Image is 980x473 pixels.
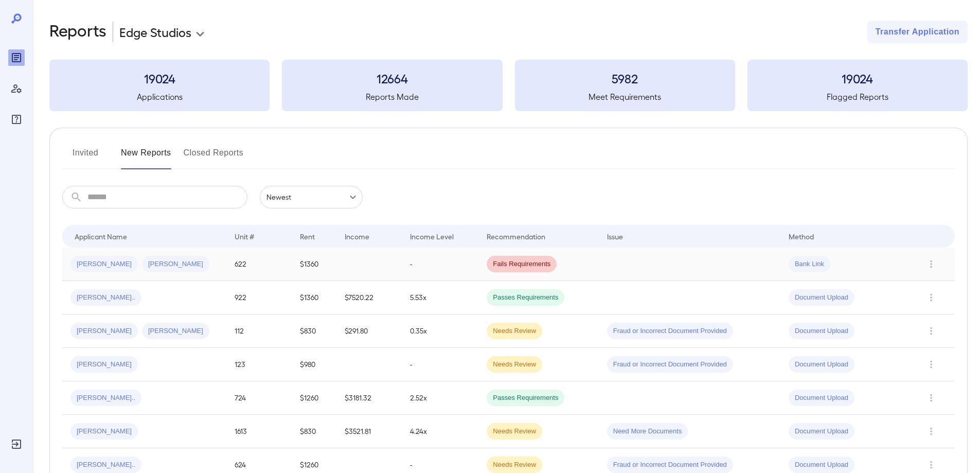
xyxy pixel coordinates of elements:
[923,356,939,373] button: Row Actions
[336,314,402,348] td: $291.80
[49,60,968,111] summary: 19024Applications12664Reports Made5982Meet Requirements19024Flagged Reports
[70,293,141,303] span: [PERSON_NAME]..
[292,381,336,415] td: $1260
[402,314,478,348] td: 0.35x
[789,460,854,470] span: Document Upload
[487,230,545,242] div: Recommendation
[789,427,854,436] span: Document Upload
[292,248,336,281] td: $1360
[226,381,292,415] td: 724
[515,70,735,86] h3: 5982
[487,360,542,370] span: Needs Review
[49,70,270,86] h3: 19024
[789,230,814,242] div: Method
[336,281,402,314] td: $7520.22
[184,145,244,169] button: Closed Reports
[923,390,939,406] button: Row Actions
[300,230,316,242] div: Rent
[402,248,478,281] td: -
[607,360,733,370] span: Fraud or Incorrect Document Provided
[292,348,336,381] td: $980
[235,230,254,242] div: Unit #
[70,393,141,403] span: [PERSON_NAME]..
[142,326,209,336] span: [PERSON_NAME]
[226,248,292,281] td: 622
[70,360,138,370] span: [PERSON_NAME]
[282,91,502,103] h5: Reports Made
[487,427,542,436] span: Needs Review
[923,457,939,473] button: Row Actions
[487,293,564,303] span: Passes Requirements
[607,326,733,336] span: Fraud or Incorrect Document Provided
[70,326,138,336] span: [PERSON_NAME]
[607,230,623,242] div: Issue
[336,415,402,448] td: $3521.81
[226,348,292,381] td: 123
[402,281,478,314] td: 5.53x
[119,24,191,40] p: Edge Studios
[8,436,25,452] div: Log Out
[867,21,968,43] button: Transfer Application
[8,111,25,128] div: FAQ
[49,91,270,103] h5: Applications
[487,259,557,269] span: Fails Requirements
[923,256,939,272] button: Row Actions
[292,415,336,448] td: $830
[336,381,402,415] td: $3181.32
[789,259,830,269] span: Bank Link
[789,293,854,303] span: Document Upload
[8,80,25,97] div: Manage Users
[292,314,336,348] td: $830
[121,145,171,169] button: New Reports
[70,427,138,436] span: [PERSON_NAME]
[789,360,854,370] span: Document Upload
[292,281,336,314] td: $1360
[487,393,564,403] span: Passes Requirements
[402,415,478,448] td: 4.24x
[487,326,542,336] span: Needs Review
[142,259,209,269] span: [PERSON_NAME]
[789,393,854,403] span: Document Upload
[8,49,25,66] div: Reports
[226,314,292,348] td: 112
[70,460,141,470] span: [PERSON_NAME]..
[410,230,454,242] div: Income Level
[75,230,127,242] div: Applicant Name
[607,427,688,436] span: Need More Documents
[747,70,968,86] h3: 19024
[260,186,363,208] div: Newest
[923,289,939,306] button: Row Actions
[607,460,733,470] span: Fraud or Incorrect Document Provided
[282,70,502,86] h3: 12664
[226,415,292,448] td: 1613
[747,91,968,103] h5: Flagged Reports
[70,259,138,269] span: [PERSON_NAME]
[923,323,939,339] button: Row Actions
[402,348,478,381] td: -
[345,230,369,242] div: Income
[49,21,106,43] h2: Reports
[487,460,542,470] span: Needs Review
[402,381,478,415] td: 2.52x
[923,423,939,440] button: Row Actions
[515,91,735,103] h5: Meet Requirements
[789,326,854,336] span: Document Upload
[226,281,292,314] td: 922
[62,145,109,169] button: Invited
